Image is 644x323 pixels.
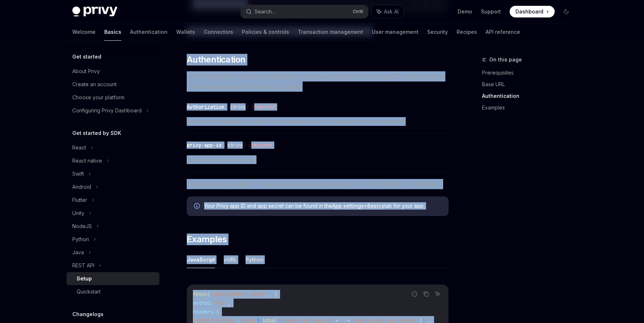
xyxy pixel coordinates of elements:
span: Ask AI [384,8,398,15]
strong: Basics [367,203,384,209]
span: headers: [193,308,216,315]
div: REST API [72,261,94,270]
span: Examples [187,234,227,245]
span: string [227,142,243,148]
img: dark logo [72,7,117,17]
div: Choose your platform [72,93,125,102]
div: Flutter [72,196,87,204]
span: method: [193,300,213,306]
span: , [228,300,231,306]
a: Demo [458,8,472,15]
a: Choose your platform [66,91,159,104]
div: About Privy [72,67,100,76]
div: React [72,143,86,152]
div: Unity [72,209,84,218]
div: NodeJS [72,222,92,231]
span: string [230,104,246,110]
a: Recipes [457,23,477,41]
button: Search...CtrlK [241,5,368,18]
a: Policies & controls [242,23,289,41]
a: User management [372,23,418,41]
button: Copy the contents from the code block [421,289,431,299]
span: '[URL][DOMAIN_NAME]' [210,291,268,298]
button: JavaScript [187,251,215,268]
strong: App settings [332,203,364,209]
a: Examples [482,102,578,113]
div: required [251,103,278,111]
a: Authentication [130,23,167,41]
a: Connectors [204,23,233,41]
button: Ask AI [372,5,404,18]
button: Ask AI [433,289,442,299]
a: Welcome [72,23,96,41]
span: Basic Auth header with your app ID as the username and your app secret as the password. [187,117,449,126]
span: Your Privy app ID and app secret can be found in the tab for your app. [204,202,441,210]
div: Swift [72,170,84,178]
div: Android [72,183,91,191]
a: Security [427,23,448,41]
a: API reference [486,23,520,41]
span: Authentication [187,54,246,65]
span: Your Privy app ID as a string. [187,155,449,164]
a: Prerequisites [482,67,578,79]
div: Setup [77,274,92,283]
span: On this page [489,55,522,64]
a: Quickstart [66,285,159,298]
span: , { [268,291,277,298]
div: Python [72,235,89,244]
a: Transaction management [298,23,363,41]
span: ( [207,291,210,298]
button: Report incorrect code [410,289,419,299]
a: Create an account [66,78,159,91]
div: Configuring Privy Dashboard [72,106,142,115]
a: Authentication [482,90,578,102]
div: privy-app-id [187,141,222,149]
div: required [248,141,275,149]
a: Basics [104,23,121,41]
div: React native [72,156,102,165]
div: Search... [255,7,275,16]
button: Toggle dark mode [560,6,572,17]
span: Ctrl K [353,9,364,15]
a: Wallets [176,23,195,41]
a: Setup [66,272,159,285]
button: Python [246,251,263,268]
a: Dashboard [510,6,555,17]
a: About Privy [66,65,159,78]
div: Authorization [187,103,224,111]
span: Requests missing either of these headers will be rejected by [PERSON_NAME]’s middleware. [187,179,449,189]
div: Create an account [72,80,117,89]
svg: Info [194,203,201,210]
a: Base URL [482,79,578,90]
span: { [216,308,219,315]
div: Java [72,248,84,257]
a: Support [481,8,501,15]
div: Quickstart [77,287,101,296]
span: All API endpoints require authentication using Basic Auth and a Privy App ID header. Include the ... [187,71,449,92]
span: 'GET' [213,300,228,306]
button: cURL [224,251,237,268]
h5: Changelogs [72,310,104,319]
span: fetch [193,291,207,298]
span: Dashboard [515,8,543,15]
h5: Get started [72,52,101,61]
a: App settings>Basics [332,203,384,209]
h5: Get started by SDK [72,129,121,137]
